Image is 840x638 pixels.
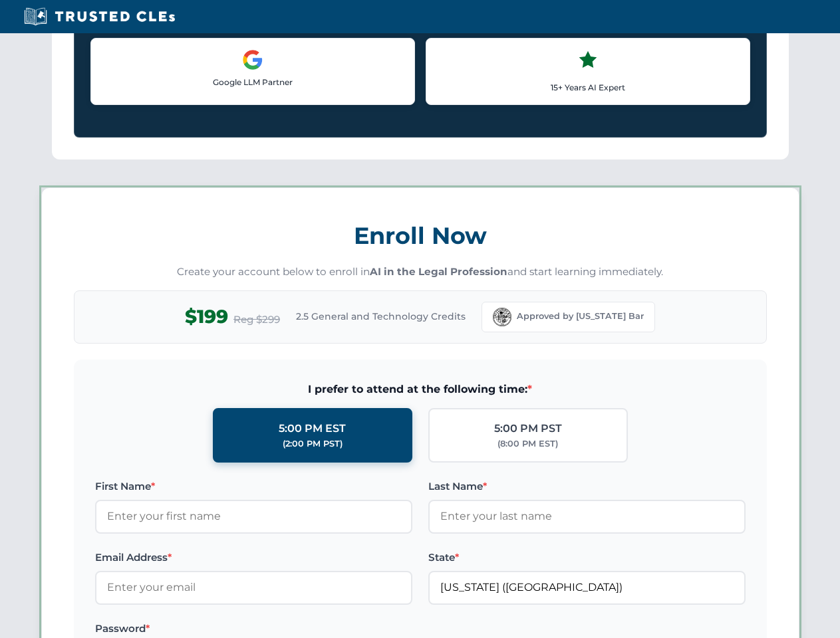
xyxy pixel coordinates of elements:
div: 5:00 PM PST [494,420,562,437]
img: Florida Bar [493,308,511,326]
span: I prefer to attend at the following time: [95,381,746,398]
label: Last Name [428,478,746,494]
div: (8:00 PM EST) [497,437,558,451]
input: Enter your email [95,571,412,604]
h3: Enroll Now [74,215,767,257]
p: 15+ Years AI Expert [437,81,739,94]
span: Approved by [US_STATE] Bar [517,310,644,323]
div: 5:00 PM EST [279,420,346,437]
span: Reg $299 [233,312,280,328]
label: State [428,550,746,566]
strong: AI in the Legal Profession [370,265,507,278]
label: Email Address [95,550,412,566]
p: Google LLM Partner [102,76,404,88]
input: Florida (FL) [428,571,746,604]
label: Password [95,621,412,637]
span: $199 [185,302,228,332]
p: Create your account below to enroll in and start learning immediately. [74,265,767,280]
input: Enter your first name [95,500,412,533]
div: (2:00 PM PST) [283,437,343,451]
img: Google [242,49,263,70]
input: Enter your last name [428,500,746,533]
span: 2.5 General and Technology Credits [296,309,466,324]
img: Trusted CLEs [20,7,179,27]
label: First Name [95,478,412,494]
